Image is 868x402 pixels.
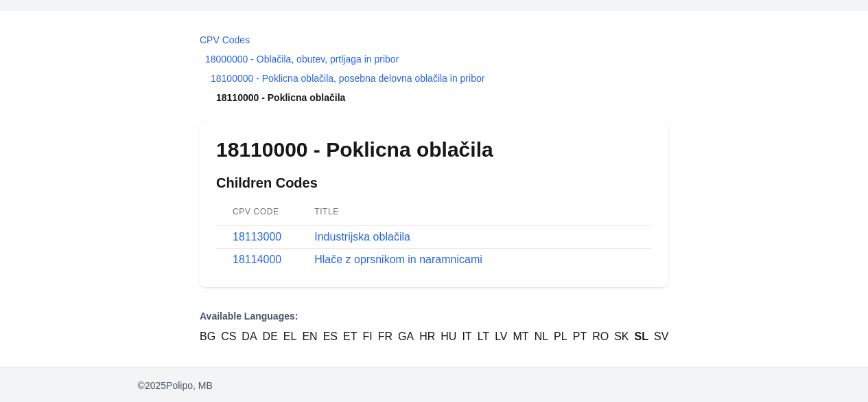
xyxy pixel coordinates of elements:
a: CPV Codes [200,34,250,45]
nav: Breadcrumb [200,33,668,104]
a: EN [302,328,317,345]
a: PL [554,328,567,345]
a: HR [419,328,435,345]
p: Available Languages: [200,309,668,323]
h2: Children Codes [216,173,652,192]
a: LV [495,328,507,345]
a: Hlače z oprsnikom in naramnicami [314,254,482,265]
li: 18110000 - Poklicna oblačila [200,91,668,104]
a: LT [477,328,489,345]
p: © 2025 Polipo, MB [138,379,731,392]
a: PT [572,328,586,345]
a: DE [263,328,278,345]
h1: 18110000 - Poklicna oblačila [216,137,652,162]
a: RO [592,328,609,345]
a: FI [362,328,372,345]
a: SL [634,328,648,345]
a: 18000000 - Oblačila, obutev, prtljaga in pribor [205,54,399,65]
a: 18114000 [233,254,281,265]
a: HU [441,328,456,345]
a: SV [654,328,668,345]
a: 18100000 - Poklicna oblačila, posebna delovna oblačila in pribor [211,73,484,84]
a: MT [513,328,528,345]
a: Industrijska oblačila [314,231,410,243]
a: 18113000 [233,231,281,243]
th: Title [298,198,652,226]
a: FR [378,328,392,345]
a: EL [283,328,297,345]
a: DA [242,328,257,345]
a: ET [343,328,357,345]
a: IT [462,328,471,345]
a: SK [614,328,629,345]
th: CPV Code [216,198,298,226]
a: GA [398,328,414,345]
a: CS [221,328,236,345]
a: NL [534,328,548,345]
a: BG [200,328,215,345]
nav: Language Versions [200,309,668,345]
a: ES [323,328,338,345]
